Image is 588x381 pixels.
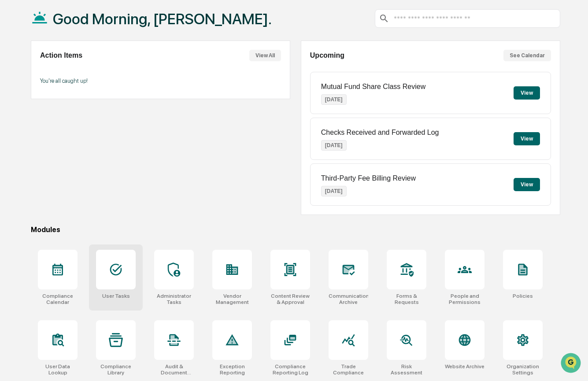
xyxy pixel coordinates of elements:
div: Forms & Requests [387,293,426,305]
div: 🗄️ [64,112,71,119]
div: Modules [31,226,560,234]
button: View All [249,50,281,61]
div: Vendor Management [212,293,252,305]
div: Administrator Tasks [154,293,194,305]
img: 1746055101610-c473b297-6a78-478c-a979-82029cc54cd1 [9,67,25,83]
p: You're all caught up! [40,78,281,84]
div: Start new chat [30,67,144,76]
button: See Calendar [503,50,551,61]
div: User Data Lookup [38,363,78,376]
div: User Tasks [102,293,130,299]
div: Trade Compliance [329,363,368,376]
div: 🖐️ [9,112,16,119]
p: [DATE] [321,140,347,151]
h2: Upcoming [310,52,344,59]
span: Preclearance [18,111,57,120]
a: 🖐️Preclearance [5,107,60,123]
div: Risk Assessment [387,363,426,376]
div: Organization Settings [503,363,543,376]
p: Mutual Fund Share Class Review [321,83,425,91]
button: Start new chat [150,70,160,81]
p: Checks Received and Forwarded Log [321,129,439,137]
div: Exception Reporting [212,363,252,376]
button: View [514,86,540,100]
p: [DATE] [321,186,347,196]
a: 🔎Data Lookup [5,124,59,140]
div: Website Archive [445,363,484,370]
div: Compliance Calendar [38,293,78,305]
span: Data Lookup [18,128,55,137]
div: We're available if you need us! [30,76,111,83]
a: 🗄️Attestations [60,107,113,123]
div: Content Review & Approval [270,293,310,305]
button: View [514,132,540,145]
div: Policies [513,293,533,299]
a: Powered byPylon [62,149,107,156]
div: Compliance Library [96,363,136,376]
iframe: Open customer support [560,352,584,376]
div: 🔎 [9,129,16,136]
div: Communications Archive [329,293,368,305]
span: Pylon [88,149,107,156]
button: View [514,178,540,191]
div: Audit & Document Logs [154,363,194,376]
p: How can we help? [9,18,160,33]
span: Attestations [73,111,109,120]
h2: Action Items [40,52,82,59]
p: [DATE] [321,94,347,105]
h1: Good Morning, [PERSON_NAME]. [53,10,272,28]
div: Compliance Reporting Log [270,363,310,376]
p: Third-Party Fee Billing Review [321,174,416,182]
div: People and Permissions [445,293,484,305]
